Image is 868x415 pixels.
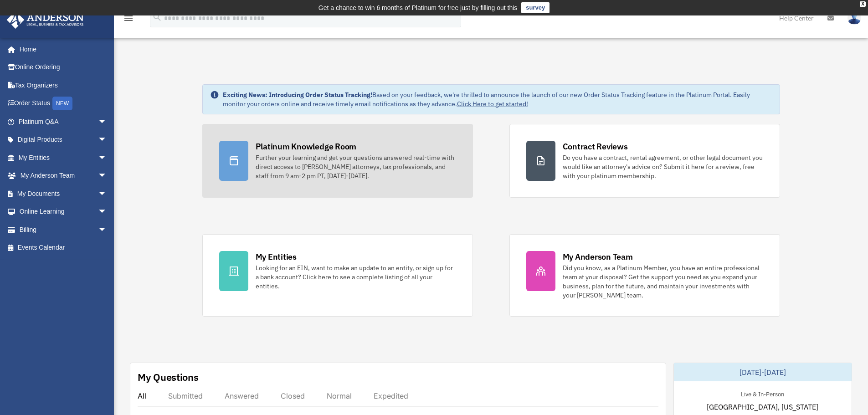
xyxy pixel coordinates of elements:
[98,149,116,167] span: arrow_drop_down
[6,184,121,203] a: My Documentsarrow_drop_down
[256,153,456,180] div: Further your learning and get your questions answered real-time with direct access to [PERSON_NAM...
[6,149,121,167] a: My Entitiesarrow_drop_down
[52,97,72,110] div: NEW
[123,13,134,24] i: menu
[509,124,780,198] a: Contract Reviews Do you have a contract, rental agreement, or other legal document you would like...
[847,11,861,25] img: User Pic
[98,220,116,239] span: arrow_drop_down
[6,203,121,221] a: Online Learningarrow_drop_down
[6,58,121,77] a: Online Ordering
[6,76,121,94] a: Tax Organizers
[202,234,473,317] a: My Entities Looking for an EIN, want to make an update to an entity, or sign up for a bank accoun...
[509,234,780,317] a: My Anderson Team Did you know, as a Platinum Member, you have an entire professional team at your...
[223,91,372,99] strong: Exciting News: Introducing Order Status Tracking!
[123,16,134,24] a: menu
[256,251,297,262] div: My Entities
[98,203,116,221] span: arrow_drop_down
[4,11,87,29] img: Anderson Advisors Platinum Portal
[98,131,116,149] span: arrow_drop_down
[256,263,456,291] div: Looking for an EIN, want to make an update to an entity, or sign up for a bank account? Click her...
[6,239,121,257] a: Events Calendar
[6,167,121,185] a: My Anderson Teamarrow_drop_down
[138,370,199,384] div: My Questions
[563,153,763,180] div: Do you have a contract, rental agreement, or other legal document you would like an attorney's ad...
[707,401,818,412] span: [GEOGRAPHIC_DATA], [US_STATE]
[98,184,116,203] span: arrow_drop_down
[6,113,121,131] a: Platinum Q&Aarrow_drop_down
[256,141,357,152] div: Platinum Knowledge Room
[225,391,259,400] div: Answered
[563,251,633,262] div: My Anderson Team
[6,220,121,239] a: Billingarrow_drop_down
[327,391,352,400] div: Normal
[6,40,116,58] a: Home
[674,363,852,381] div: [DATE]-[DATE]
[6,131,121,149] a: Digital Productsarrow_drop_down
[563,263,763,300] div: Did you know, as a Platinum Member, you have an entire professional team at your disposal? Get th...
[521,2,550,13] a: survey
[98,113,116,131] span: arrow_drop_down
[6,94,121,113] a: Order StatusNEW
[860,1,866,7] div: close
[223,90,772,108] div: Based on your feedback, we're thrilled to announce the launch of our new Order Status Tracking fe...
[138,391,146,400] div: All
[152,12,162,22] i: search
[281,391,305,400] div: Closed
[563,141,628,152] div: Contract Reviews
[734,389,791,398] div: Live & In-Person
[374,391,408,400] div: Expedited
[457,100,528,108] a: Click Here to get started!
[202,124,473,198] a: Platinum Knowledge Room Further your learning and get your questions answered real-time with dire...
[318,2,518,13] div: Get a chance to win 6 months of Platinum for free just by filling out this
[98,167,116,185] span: arrow_drop_down
[168,391,203,400] div: Submitted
